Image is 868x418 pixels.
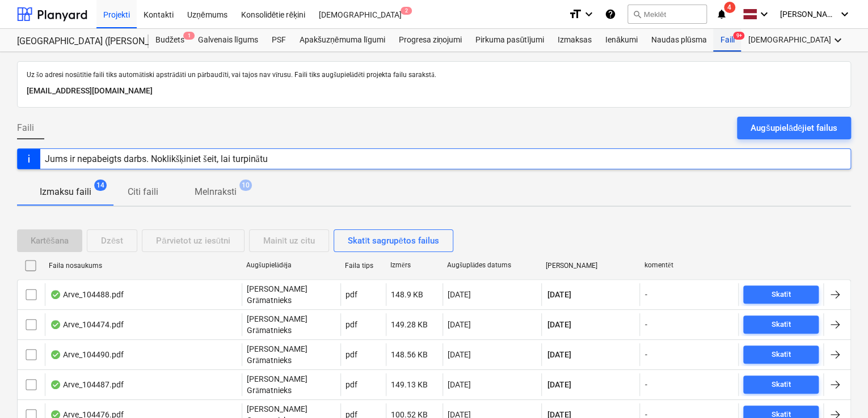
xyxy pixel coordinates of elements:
a: Budžets1 [149,29,191,52]
div: Augšuplādes datums [447,261,537,270]
a: Faili9+ [713,29,741,52]
div: Skatīt [772,378,791,391]
div: Augšupielādēja [246,261,336,270]
div: Faila nosaukums [49,262,237,270]
div: - [644,380,647,389]
div: 149.28 KB [391,320,428,329]
div: 148.9 KB [391,290,423,299]
i: keyboard_arrow_down [837,7,851,21]
span: 10 [239,180,252,191]
div: 148.56 KB [391,350,428,359]
div: [DATE] [448,320,471,329]
p: [PERSON_NAME] Grāmatnieks [247,373,336,396]
div: Arve_104474.pdf [50,320,124,329]
span: [DATE] [546,349,572,360]
button: Augšupielādējiet failus [737,117,851,139]
span: 14 [94,180,107,191]
a: Galvenais līgums [191,29,265,52]
div: Skatīt sagrupētos failus [348,233,439,248]
div: OCR pabeigts [50,290,61,299]
div: [DATE] [448,380,471,389]
p: Izmaksu faili [40,185,91,199]
span: 9+ [733,32,744,40]
div: pdf [345,380,357,389]
div: OCR pabeigts [50,320,61,329]
p: [PERSON_NAME] Grāmatnieks [247,313,336,336]
div: Skatīt [772,318,791,331]
div: OCR pabeigts [50,350,61,359]
p: [PERSON_NAME] Grāmatnieks [247,343,336,366]
div: Izmērs [390,261,438,270]
div: pdf [345,290,357,299]
div: [DEMOGRAPHIC_DATA] [741,29,851,52]
div: Arve_104488.pdf [50,290,124,299]
button: Skatīt [743,376,819,394]
i: Zināšanu pamats [605,7,616,21]
a: Progresa ziņojumi [391,29,469,52]
a: Pirkuma pasūtījumi [469,29,551,52]
div: komentēt [644,261,734,270]
div: Augšupielādējiet failus [751,121,837,135]
button: Skatīt sagrupētos failus [334,229,453,252]
p: [PERSON_NAME] Grāmatnieks [247,283,336,306]
i: notifications [716,7,727,21]
span: [PERSON_NAME] Grāmatnieks [779,10,836,19]
i: format_size [568,7,582,21]
button: Skatīt [743,346,819,364]
div: Arve_104487.pdf [50,380,124,389]
div: [PERSON_NAME] [546,262,635,270]
span: [DATE] [546,289,572,300]
span: [DATE] [546,379,572,390]
span: search [633,10,642,19]
div: 149.13 KB [391,380,428,389]
a: PSF [265,29,293,52]
div: [GEOGRAPHIC_DATA] ([PERSON_NAME] - PRJ2002936 un PRJ2002937) 2601965 [17,36,135,48]
div: Jums ir nepabeigts darbs. Noklikšķiniet šeit, lai turpinātu [45,153,268,164]
div: Faili [713,29,741,52]
i: keyboard_arrow_down [582,7,596,21]
button: Skatīt [743,315,819,334]
span: 2 [401,7,412,15]
button: Meklēt [627,5,707,24]
div: [DATE] [448,350,471,359]
div: Faila tips [345,262,381,270]
div: pdf [345,350,357,359]
div: Skatīt [772,288,791,301]
div: - [644,290,647,299]
div: Skatīt [772,348,791,361]
p: Uz šo adresi nosūtītie faili tiks automātiski apstrādāti un pārbaudīti, vai tajos nav vīrusu. Fai... [27,71,841,80]
p: Citi faili [128,185,158,199]
span: 1 [183,32,195,40]
span: Faili [17,121,34,135]
div: - [644,350,647,359]
i: keyboard_arrow_down [831,33,844,47]
p: [EMAIL_ADDRESS][DOMAIN_NAME] [27,84,841,98]
a: Apakšuzņēmuma līgumi [293,29,391,52]
div: OCR pabeigts [50,380,61,389]
p: Melnraksti [195,185,237,199]
div: Budžets [149,29,191,52]
div: - [644,320,647,329]
a: Naudas plūsma [644,29,714,52]
div: pdf [345,320,357,329]
div: Arve_104490.pdf [50,350,124,359]
button: Skatīt [743,285,819,304]
span: [DATE] [546,319,572,330]
span: 4 [724,2,735,13]
div: [DATE] [448,290,471,299]
a: Ienākumi [599,29,644,52]
i: keyboard_arrow_down [757,7,770,21]
a: Izmaksas [551,29,599,52]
